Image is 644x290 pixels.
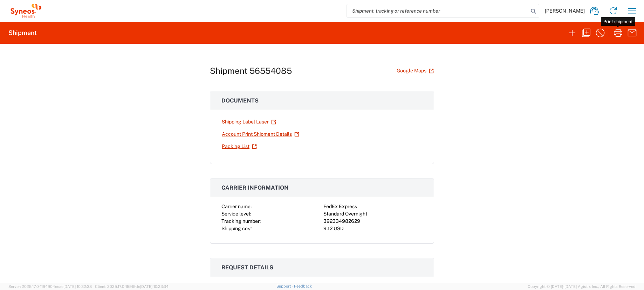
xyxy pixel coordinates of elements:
h2: Shipment [8,29,37,37]
span: [PERSON_NAME] [545,8,585,14]
div: FedEx Express [323,203,423,210]
input: Shipment, tracking or reference number [347,4,528,17]
a: Support [276,284,294,288]
span: Server: 2025.17.0-1194904eeae [8,284,92,289]
a: Shipping Label Laser [221,116,276,128]
span: [DATE] 10:23:34 [140,284,169,289]
span: Copyright © [DATE]-[DATE] Agistix Inc., All Rights Reserved [528,283,636,290]
span: Client: 2025.17.0-159f9de [95,284,169,289]
a: Packing List [221,140,257,153]
span: Carrier information [221,184,289,191]
span: Request details [221,264,273,271]
span: Documents [221,97,259,104]
a: Feedback [294,284,312,288]
span: Carrier name: [221,204,252,209]
a: Google Maps [396,65,434,77]
span: Tracking number: [221,218,261,224]
h1: Shipment 56554085 [210,66,292,76]
div: 9.12 USD [323,225,423,232]
span: Service level: [221,211,251,217]
div: Standard Overnight [323,210,423,218]
span: Shipping cost [221,226,252,231]
div: 392334982629 [323,218,423,225]
a: Account Print Shipment Details [221,128,300,140]
span: [DATE] 10:32:38 [63,284,92,289]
